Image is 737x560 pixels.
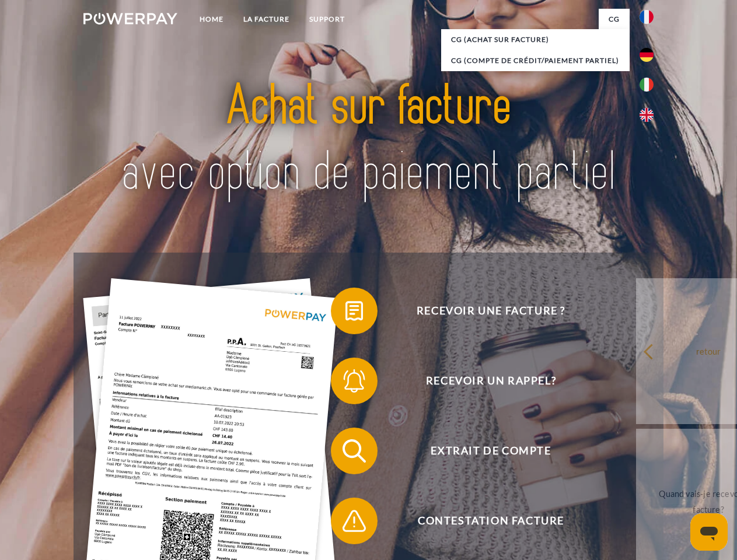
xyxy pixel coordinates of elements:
span: Recevoir un rappel? [348,358,634,404]
span: Recevoir une facture ? [348,288,634,334]
img: qb_search.svg [340,436,369,466]
span: Extrait de compte [348,428,634,474]
button: Extrait de compte [331,428,634,474]
a: Support [299,9,355,30]
img: logo-powerpay-white.svg [83,13,177,24]
img: qb_bell.svg [340,366,369,395]
img: qb_warning.svg [340,506,369,535]
img: fr [640,10,654,24]
img: it [640,78,654,92]
img: en [640,108,654,122]
a: Home [190,9,233,30]
button: Recevoir une facture ? [331,288,634,334]
a: CG [599,9,630,30]
img: qb_bill.svg [340,296,369,325]
img: de [640,48,654,62]
a: CG (Compte de crédit/paiement partiel) [441,50,630,71]
button: Recevoir un rappel? [331,358,634,404]
iframe: Button to launch messaging window [690,513,728,551]
img: title-powerpay_fr.svg [111,56,626,223]
a: CG (achat sur facture) [441,29,630,50]
button: Contestation Facture [331,498,634,544]
a: LA FACTURE [233,9,299,30]
span: Contestation Facture [348,498,634,544]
